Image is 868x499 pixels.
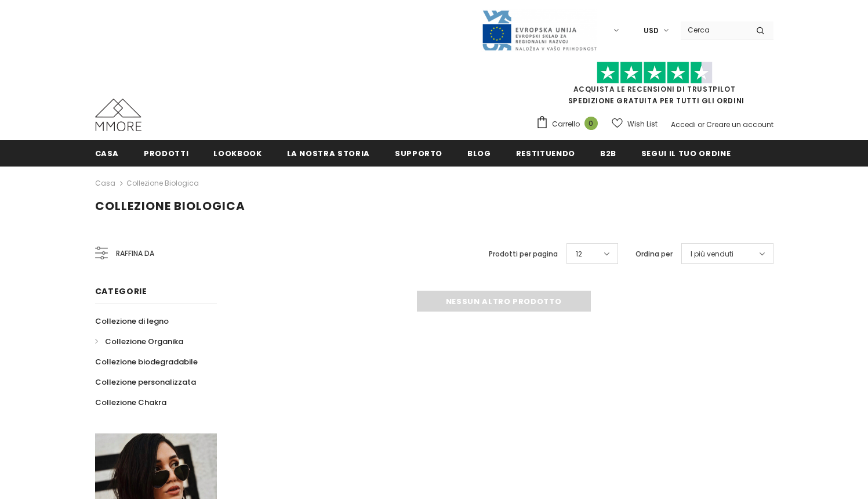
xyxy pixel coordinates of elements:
[287,140,370,166] a: La nostra storia
[95,140,119,166] a: Casa
[95,285,147,297] span: Categorie
[597,62,713,84] img: Fidati di Pilot Stars
[627,118,658,130] span: Wish List
[95,352,198,372] a: Collezione biodegradabile
[481,25,597,35] a: Javni Razpis
[644,25,659,37] span: USD
[395,148,442,159] span: supporto
[635,248,673,260] label: Ordina per
[95,198,245,214] span: Collezione biologica
[536,67,773,106] span: SPEDIZIONE GRATUITA PER TUTTI GLI ORDINI
[213,140,262,166] a: Lookbook
[126,178,199,188] a: Collezione biologica
[467,148,491,159] span: Blog
[573,84,736,94] a: Acquista le recensioni di TrustPilot
[671,120,696,129] a: Accedi
[95,311,169,331] a: Collezione di legno
[691,248,733,260] span: I più venduti
[481,9,597,52] img: Javni Razpis
[95,316,169,327] span: Collezione di legno
[681,21,747,38] input: Search Site
[95,356,198,367] span: Collezione biodegradabile
[95,331,183,352] a: Collezione Organika
[95,148,119,159] span: Casa
[95,397,166,408] span: Collezione Chakra
[95,372,196,392] a: Collezione personalizzata
[95,377,196,388] span: Collezione personalizzata
[287,148,370,159] span: La nostra storia
[600,148,616,159] span: B2B
[641,140,731,166] a: Segui il tuo ordine
[576,248,582,260] span: 12
[516,148,575,159] span: Restituendo
[641,148,731,159] span: Segui il tuo ordine
[467,140,491,166] a: Blog
[600,140,616,166] a: B2B
[536,115,604,133] a: Carrello 0
[552,118,580,130] span: Carrello
[95,392,166,413] a: Collezione Chakra
[698,120,704,129] span: or
[95,176,115,190] a: Casa
[144,140,188,166] a: Prodotti
[95,99,141,131] img: Casi MMORE
[105,336,183,347] span: Collezione Organika
[395,140,442,166] a: supporto
[489,248,558,260] label: Prodotti per pagina
[516,140,575,166] a: Restituendo
[144,148,188,159] span: Prodotti
[584,117,598,130] span: 0
[213,148,262,159] span: Lookbook
[116,247,154,260] span: Raffina da
[706,120,773,129] a: Creare un account
[612,114,658,134] a: Wish List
